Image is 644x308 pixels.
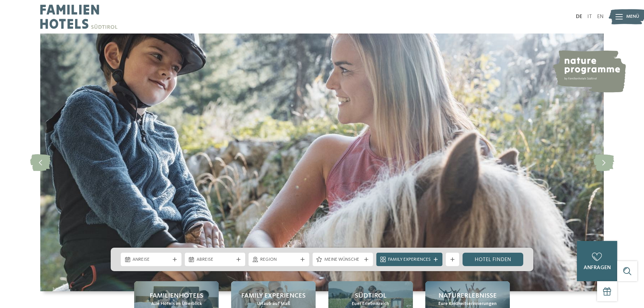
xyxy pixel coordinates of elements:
span: Euer Erlebnisreich [352,301,389,307]
span: anfragen [584,265,611,270]
span: Region [260,256,298,263]
span: Abreise [197,256,234,263]
span: Menü [626,13,639,20]
span: Meine Wünsche [324,256,362,263]
span: Familienhotels [150,291,203,301]
a: Hotel finden [463,253,523,266]
a: IT [587,14,592,19]
a: anfragen [577,241,617,281]
span: Urlaub auf Maß [257,301,290,307]
span: Family Experiences [388,256,431,263]
img: Familienhotels Südtirol: The happy family places [40,34,604,291]
img: nature programme by Familienhotels Südtirol [552,50,626,93]
span: Anreise [132,256,170,263]
span: Südtirol [355,291,386,301]
a: EN [597,14,604,19]
span: Family Experiences [241,291,306,301]
a: DE [576,14,582,19]
span: Naturerlebnisse [438,291,497,301]
span: Alle Hotels im Überblick [151,301,202,307]
span: Eure Kindheitserinnerungen [438,301,497,307]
